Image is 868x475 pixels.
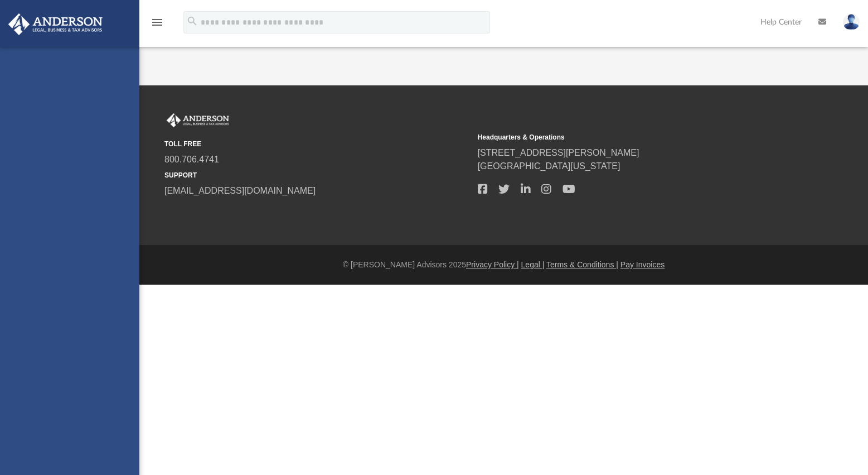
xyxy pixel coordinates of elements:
[5,13,106,35] img: Anderson Advisors Platinum Portal
[164,139,470,149] small: TOLL FREE
[164,155,219,164] a: 800.706.4741
[521,260,545,269] a: Legal |
[164,186,316,195] a: [EMAIL_ADDRESS][DOMAIN_NAME]
[546,260,618,269] a: Terms & Conditions |
[164,113,231,128] img: Anderson Advisors Platinum Portal
[843,14,860,30] img: User Pic
[151,16,164,29] i: menu
[186,15,198,27] i: search
[139,259,868,271] div: © [PERSON_NAME] Advisors 2025
[164,170,470,180] small: SUPPORT
[466,260,519,269] a: Privacy Policy |
[620,260,665,269] a: Pay Invoices
[478,161,620,171] a: [GEOGRAPHIC_DATA][US_STATE]
[478,132,783,142] small: Headquarters & Operations
[478,148,639,157] a: [STREET_ADDRESS][PERSON_NAME]
[151,21,164,29] a: menu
